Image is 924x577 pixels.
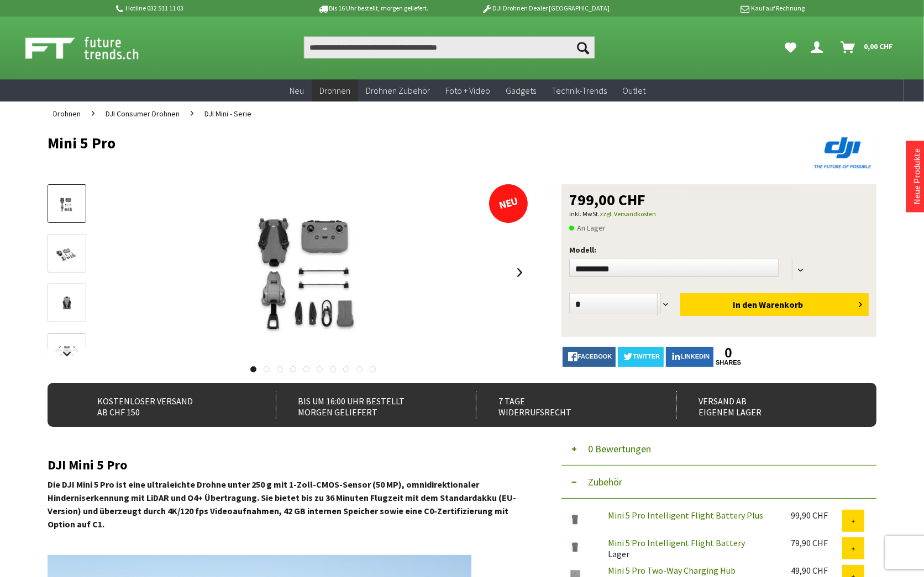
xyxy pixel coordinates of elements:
p: Kauf auf Rechnung [632,2,804,15]
a: Foto + Video [438,79,498,102]
span: Drohnen Zubehör [366,85,430,96]
button: Zubehör [561,466,876,499]
span: Neu [290,85,304,96]
img: Mini 5 Pro Intelligent Flight Battery [561,537,589,555]
input: Produkt, Marke, Kategorie, EAN, Artikelnummer… [304,36,595,58]
a: Neu [282,79,312,102]
a: Drohnen [48,101,86,126]
span: DJI Mini - Serie [204,109,251,119]
a: Warenkorb [836,36,899,58]
div: 79,90 CHF [791,537,842,548]
img: Shop Futuretrends - zur Startseite wechseln [25,34,163,62]
img: Mini 5 Pro Intelligent Flight Battery Plus [561,510,589,528]
a: Gadgets [498,79,544,102]
a: Mini 5 Pro Two-Way Charging Hub [608,565,736,576]
h2: DJI Mini 5 Pro [48,458,528,472]
a: Drohnen Zubehör [358,79,438,102]
p: Hotline 032 511 11 03 [114,2,286,15]
a: Technik-Trends [544,79,615,102]
a: DJI Mini - Serie [199,101,257,126]
h1: Mini 5 Pro [48,135,711,151]
img: Mini 5 Pro [180,184,445,361]
div: Versand ab eigenem Lager [676,391,853,419]
span: Gadgets [506,85,536,96]
p: DJI Drohnen Dealer [GEOGRAPHIC_DATA] [459,2,632,15]
a: Drohnen [312,79,358,102]
a: Mini 5 Pro Intelligent Flight Battery Plus [608,510,763,521]
a: Mini 5 Pro Intelligent Flight Battery [608,537,745,548]
span: Drohnen [53,109,81,119]
span: 0,00 CHF [864,38,893,55]
img: Vorschau: Mini 5 Pro [51,194,83,215]
span: Technik-Trends [552,85,607,96]
span: Foto + Video [445,85,490,96]
span: Outlet [622,85,645,96]
span: Drohnen [319,85,350,96]
div: 49,90 CHF [791,565,842,576]
a: Neue Produkte [911,148,922,205]
a: Meine Favoriten [779,36,802,58]
strong: Die DJI Mini 5 Pro ist eine ultraleichte Drohne unter 250 g mit 1-Zoll-CMOS-Sensor (50 MP), omnid... [48,479,516,530]
div: 7 Tage Widerrufsrecht [476,391,652,419]
div: Lager [599,537,782,559]
div: Kostenloser Versand ab CHF 150 [75,391,251,419]
img: DJI [810,135,876,171]
a: Dein Konto [806,36,832,58]
div: 99,90 CHF [791,510,842,521]
p: Bis 16 Uhr bestellt, morgen geliefert. [286,2,459,15]
button: 0 Bewertungen [561,432,876,466]
a: Outlet [615,79,653,102]
span: Mini 5 Pro [654,187,690,197]
button: Suchen [571,36,595,58]
span: DJI Consumer Drohnen [106,109,180,119]
a: DJI Consumer Drohnen [100,101,185,126]
div: Bis um 16:00 Uhr bestellt Morgen geliefert [276,391,452,419]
